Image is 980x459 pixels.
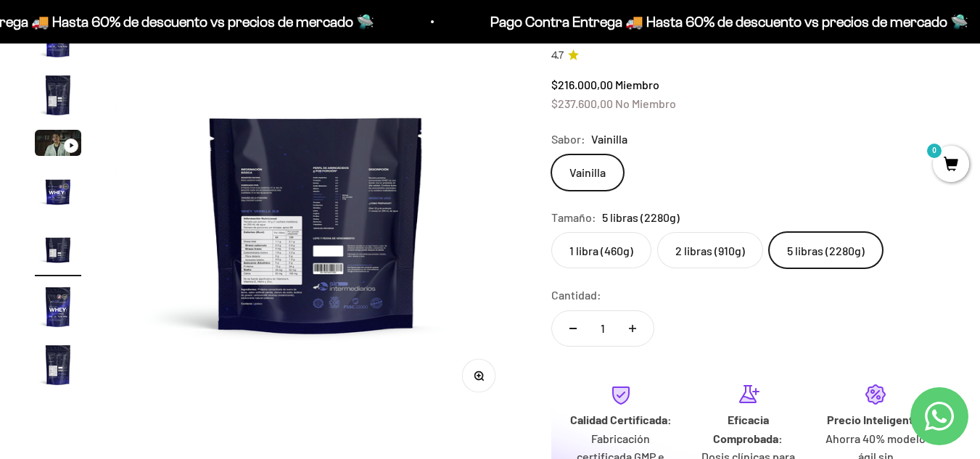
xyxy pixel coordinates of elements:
span: Vainilla [591,130,627,149]
img: Proteína Whey - Vainilla [35,168,81,214]
button: Reducir cantidad [552,311,594,346]
mark: 0 [926,142,943,160]
button: Ir al artículo 3 [35,130,81,160]
p: Pago Contra Entrega 🚚 Hasta 60% de descuento vs precios de mercado 🛸 [485,10,963,33]
button: Ir al artículo 4 [35,168,81,218]
button: Ir al artículo 6 [35,284,81,334]
button: Aumentar cantidad [612,311,654,346]
span: 5 libras (2280g) [602,208,680,227]
label: Cantidad: [551,286,601,305]
strong: Eficacia Comprobada: [713,413,783,445]
span: 4.7 [551,48,564,64]
button: Ir al artículo 7 [35,342,81,392]
img: Proteína Whey - Vainilla [35,342,81,388]
span: Miembro [615,78,659,91]
button: Ir al artículo 2 [35,72,81,123]
a: 0 [933,157,969,173]
img: Proteína Whey - Vainilla [35,284,81,330]
span: No Miembro [615,96,676,110]
span: $237.600,00 [551,96,613,110]
span: $216.000,00 [551,78,613,91]
img: Proteína Whey - Vainilla [116,14,516,414]
legend: Sabor: [551,130,585,149]
a: 4.74.7 de 5.0 estrellas [551,48,945,64]
strong: Precio Inteligente: [827,413,924,426]
img: Proteína Whey - Vainilla [35,226,81,272]
legend: Tamaño: [551,208,596,227]
button: Ir al artículo 5 [35,226,81,276]
strong: Calidad Certificada: [570,413,672,426]
img: Proteína Whey - Vainilla [35,72,81,118]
